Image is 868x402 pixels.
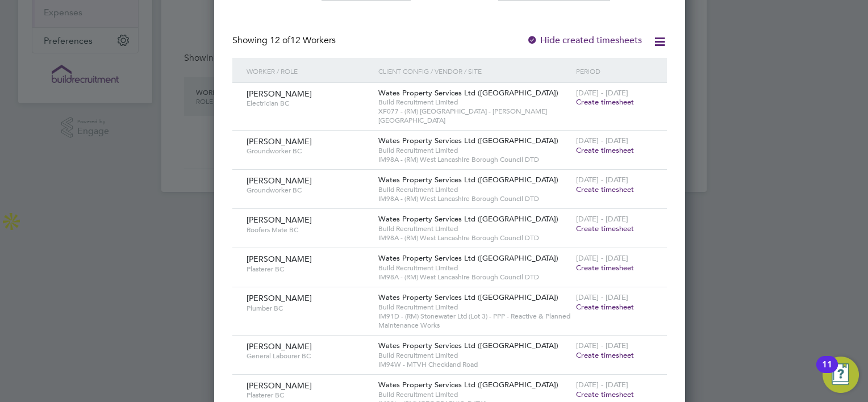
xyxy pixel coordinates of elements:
[378,233,570,242] span: IM98A - (RM) West Lancashire Borough Council DTD
[378,185,570,194] span: Build Recruitment Limited
[244,58,375,84] div: Worker / Role
[378,360,570,369] span: IM94W - MTVH Checkland Road
[247,351,370,361] span: General Labourer BC
[576,145,634,155] span: Create timesheet
[247,175,312,186] span: [PERSON_NAME]
[378,175,558,185] span: Wates Property Services Ltd ([GEOGRAPHIC_DATA])
[247,225,370,235] span: Roofers Mate BC
[247,186,370,195] span: Groundworker BC
[247,380,312,391] span: [PERSON_NAME]
[378,224,570,233] span: Build Recruitment Limited
[378,263,570,273] span: Build Recruitment Limited
[822,365,832,379] div: 11
[378,194,570,203] span: IM98A - (RM) West Lancashire Borough Council DTD
[378,303,570,312] span: Build Recruitment Limited
[247,391,370,400] span: Plasterer BC
[375,58,573,84] div: Client Config / Vendor / Site
[378,390,570,399] span: Build Recruitment Limited
[576,350,634,360] span: Create timesheet
[576,302,634,312] span: Create timesheet
[378,273,570,282] span: IM98A - (RM) West Lancashire Borough Council DTD
[576,88,628,98] span: [DATE] - [DATE]
[270,35,290,46] span: 12 of
[576,292,628,302] span: [DATE] - [DATE]
[576,136,628,145] span: [DATE] - [DATE]
[823,357,859,393] button: Open Resource Center, 11 new notifications
[247,136,312,146] span: [PERSON_NAME]
[247,254,312,264] span: [PERSON_NAME]
[576,390,634,399] span: Create timesheet
[576,380,628,390] span: [DATE] - [DATE]
[378,155,570,164] span: IM98A - (RM) West Lancashire Borough Council DTD
[378,253,558,263] span: Wates Property Services Ltd ([GEOGRAPHIC_DATA])
[576,263,634,273] span: Create timesheet
[378,351,570,360] span: Build Recruitment Limited
[378,312,570,329] span: IM91D - (RM) Stonewater Ltd (Lot 3) - PPP - Reactive & Planned Maintenance Works
[527,35,642,46] label: Hide created timesheets
[247,89,312,99] span: [PERSON_NAME]
[247,304,370,313] span: Plumber BC
[576,97,634,107] span: Create timesheet
[378,88,558,98] span: Wates Property Services Ltd ([GEOGRAPHIC_DATA])
[576,185,634,194] span: Create timesheet
[576,175,628,185] span: [DATE] - [DATE]
[378,98,570,107] span: Build Recruitment Limited
[247,146,370,156] span: Groundworker BC
[576,214,628,224] span: [DATE] - [DATE]
[247,265,370,274] span: Plasterer BC
[378,107,570,124] span: XF077 - (RM) [GEOGRAPHIC_DATA] - [PERSON_NAME][GEOGRAPHIC_DATA]
[576,341,628,350] span: [DATE] - [DATE]
[378,341,558,350] span: Wates Property Services Ltd ([GEOGRAPHIC_DATA])
[247,99,370,108] span: Electrician BC
[247,293,312,303] span: [PERSON_NAME]
[573,58,656,84] div: Period
[247,215,312,225] span: [PERSON_NAME]
[378,136,558,145] span: Wates Property Services Ltd ([GEOGRAPHIC_DATA])
[232,35,338,47] div: Showing
[378,146,570,155] span: Build Recruitment Limited
[378,214,558,224] span: Wates Property Services Ltd ([GEOGRAPHIC_DATA])
[378,380,558,390] span: Wates Property Services Ltd ([GEOGRAPHIC_DATA])
[378,292,558,302] span: Wates Property Services Ltd ([GEOGRAPHIC_DATA])
[247,341,312,351] span: [PERSON_NAME]
[576,253,628,263] span: [DATE] - [DATE]
[576,224,634,233] span: Create timesheet
[270,35,336,46] span: 12 Workers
